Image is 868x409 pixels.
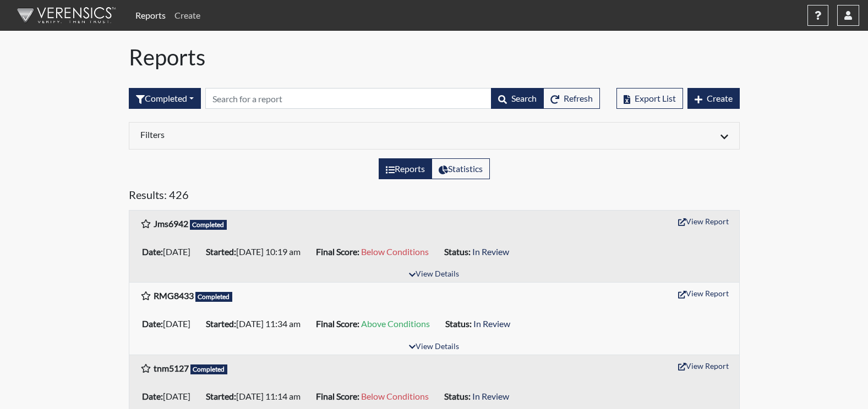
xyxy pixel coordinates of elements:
span: Below Conditions [361,391,429,401]
h5: Results: 426 [129,188,740,206]
button: View Report [673,285,734,302]
li: [DATE] 11:34 am [201,315,312,333]
li: [DATE] [138,388,201,405]
b: Started: [206,246,236,257]
span: In Review [472,391,509,401]
label: View statistics about completed interviews [432,158,490,179]
span: Refresh [564,93,593,103]
button: Create [687,88,740,109]
b: Date: [142,246,163,257]
li: [DATE] 10:19 am [201,243,312,261]
b: Status: [445,318,472,329]
span: Create [707,93,733,103]
div: Filter by interview status [129,88,201,109]
span: In Review [472,246,509,257]
button: View Details [404,340,464,355]
b: Final Score: [316,391,359,401]
b: Final Score: [316,246,359,257]
b: Date: [142,391,163,401]
button: Search [491,88,544,109]
b: Jms6942 [154,218,188,229]
button: Completed [129,88,201,109]
li: [DATE] [138,243,201,261]
span: Completed [195,292,233,302]
span: Below Conditions [361,246,429,257]
label: View the list of reports [379,158,432,179]
b: Started: [206,318,236,329]
b: Started: [206,391,236,401]
h6: Filters [140,129,426,140]
a: Reports [131,4,170,26]
span: Completed [190,364,228,374]
b: Date: [142,318,163,329]
h1: Reports [129,44,740,70]
b: Status: [444,246,471,257]
span: In Review [473,318,510,329]
span: Export List [635,93,676,103]
li: [DATE] [138,315,201,333]
input: Search by Registration ID, Interview Number, or Investigation Name. [205,88,492,109]
button: View Report [673,357,734,374]
button: View Report [673,213,734,230]
b: Status: [444,391,471,401]
span: Search [511,93,537,103]
b: tnm5127 [154,363,189,373]
a: Create [170,4,205,26]
button: Refresh [543,88,600,109]
div: Click to expand/collapse filters [132,129,736,142]
span: Completed [190,220,227,230]
b: RMG8433 [154,290,194,301]
button: Export List [616,88,683,109]
span: Above Conditions [361,318,430,329]
b: Final Score: [316,318,359,329]
button: View Details [404,267,464,282]
li: [DATE] 11:14 am [201,388,312,405]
